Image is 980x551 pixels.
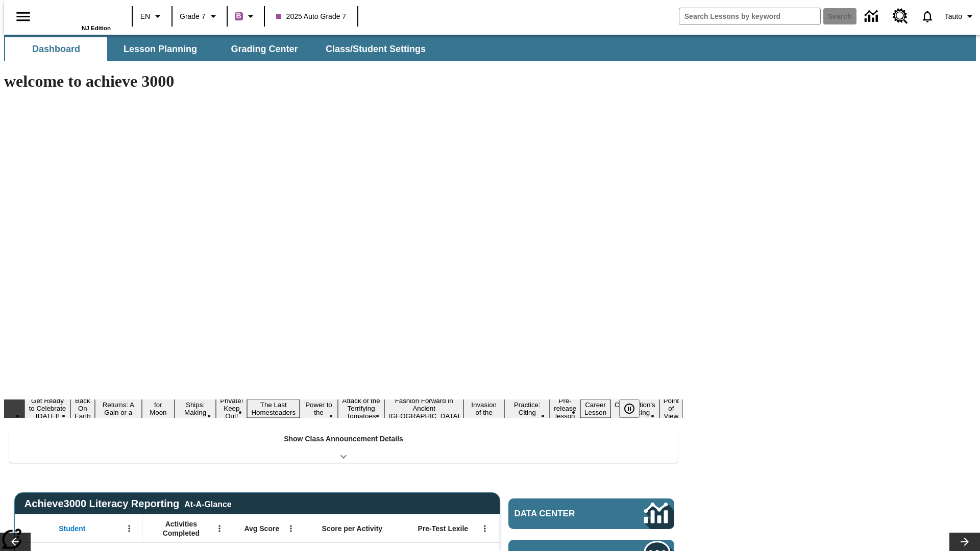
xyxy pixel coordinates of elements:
span: 2025 Auto Grade 7 [276,11,347,22]
a: Resource Center, Will open in new tab [887,3,914,30]
input: search field [679,8,820,24]
div: SubNavbar [4,37,435,61]
span: Student [59,524,85,533]
div: Show Class Announcement Details [9,428,678,463]
div: At-A-Glance [184,498,231,509]
span: Activities Completed [148,519,215,538]
button: Lesson Planning [109,37,211,61]
span: EN [140,11,150,22]
div: Pause [619,399,650,418]
button: Slide 13 Pre-release lesson [550,395,580,421]
button: Slide 14 Career Lesson [580,399,610,418]
button: Slide 12 Mixed Practice: Citing Evidence [504,392,550,425]
span: Grading Center [231,43,298,55]
button: Slide 6 Private! Keep Out! [216,395,247,421]
span: Achieve3000 Literacy Reporting [24,498,232,510]
button: Slide 3 Free Returns: A Gain or a Drain? [95,392,142,425]
span: Grade 7 [180,11,206,22]
button: Open Menu [477,521,493,536]
button: Slide 5 Cruise Ships: Making Waves [175,392,216,425]
span: Avg Score [244,524,279,533]
button: Grade: Grade 7, Select a grade [176,7,224,26]
button: Open Menu [283,521,299,536]
span: Class/Student Settings [326,43,426,55]
button: Slide 15 The Constitution's Balancing Act [610,392,659,425]
button: Slide 10 Fashion Forward in Ancient Rome [384,395,463,421]
div: Home [44,4,111,31]
a: Home [44,5,111,25]
span: Pre-Test Lexile [418,524,469,533]
button: Slide 1 Get Ready to Celebrate Juneteenth! [24,395,70,421]
button: Boost Class color is purple. Change class color [231,7,261,26]
button: Language: EN, Select a language [136,7,168,26]
h1: welcome to achieve 3000 [4,72,683,91]
span: NJ Edition [82,25,111,31]
button: Dashboard [5,37,107,61]
button: Open Menu [121,521,137,536]
span: Dashboard [32,43,80,55]
a: Data Center [508,498,674,529]
button: Lesson carousel, Next [949,533,980,551]
button: Slide 16 Point of View [659,395,683,421]
button: Grading Center [213,37,315,61]
p: Show Class Announcement Details [284,434,403,444]
button: Open side menu [8,2,38,32]
span: Score per Activity [322,524,383,533]
button: Slide 2 Back On Earth [70,395,95,421]
button: Slide 7 The Last Homesteaders [247,399,300,418]
a: Notifications [914,3,941,30]
button: Slide 9 Attack of the Terrifying Tomatoes [338,395,384,421]
span: Tauto [945,11,962,22]
div: SubNavbar [4,35,976,61]
button: Pause [619,399,640,418]
span: Data Center [514,509,610,519]
button: Profile/Settings [941,7,980,26]
button: Open Menu [212,521,227,536]
button: Class/Student Settings [317,37,434,61]
button: Slide 11 The Invasion of the Free CD [463,392,504,425]
button: Slide 8 Solar Power to the People [300,392,338,425]
a: Data Center [859,3,887,31]
button: Slide 4 Time for Moon Rules? [142,392,175,425]
span: Lesson Planning [124,43,197,55]
span: B [236,10,241,22]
